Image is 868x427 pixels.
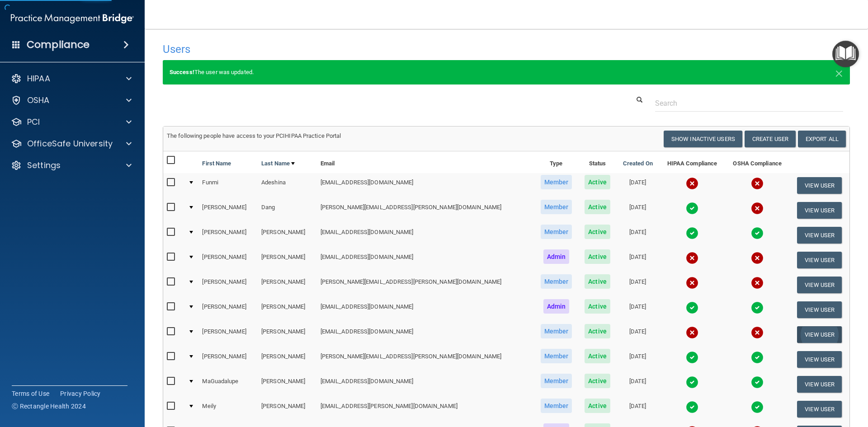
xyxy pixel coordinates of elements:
img: tick.e7d51cea.svg [686,202,698,215]
button: View User [797,326,842,343]
td: [PERSON_NAME] [198,272,258,297]
strong: Success! [170,69,194,75]
p: Settings [27,160,61,171]
a: Settings [11,160,132,171]
img: cross.ca9f0e7f.svg [751,252,764,264]
img: cross.ca9f0e7f.svg [686,277,698,289]
td: [EMAIL_ADDRESS][DOMAIN_NAME] [317,372,534,397]
img: tick.e7d51cea.svg [751,301,764,314]
span: The following people have access to your PCIHIPAA Practice Portal [167,132,341,139]
span: Member [541,274,572,289]
td: [PERSON_NAME] [258,248,317,272]
h4: Users [163,43,558,55]
button: View User [797,351,842,368]
span: Active [585,299,610,314]
th: OSHA Compliance [725,151,789,173]
p: OfficeSafe University [27,138,113,149]
th: Email [317,151,534,173]
a: Created On [623,158,653,169]
td: Meily [198,397,258,422]
p: PCI [27,117,40,127]
span: Admin [543,299,570,314]
td: [PERSON_NAME] [258,297,317,322]
td: [DATE] [616,198,659,223]
td: [PERSON_NAME] [198,223,258,248]
a: Terms of Use [12,389,49,398]
span: Active [585,349,610,363]
td: [PERSON_NAME][EMAIL_ADDRESS][PERSON_NAME][DOMAIN_NAME] [317,347,534,372]
img: cross.ca9f0e7f.svg [751,202,764,215]
button: View User [797,376,842,393]
span: Active [585,200,610,214]
th: Type [534,151,579,173]
span: Active [585,225,610,239]
img: tick.e7d51cea.svg [686,376,698,389]
button: View User [797,401,842,418]
span: × [835,63,843,81]
p: HIPAA [27,73,50,84]
td: Funmi [198,173,258,198]
span: Ⓒ Rectangle Health 2024 [12,402,86,411]
td: [EMAIL_ADDRESS][DOMAIN_NAME] [317,297,534,322]
a: First Name [202,158,231,169]
img: tick.e7d51cea.svg [751,401,764,413]
td: [PERSON_NAME] [258,272,317,297]
td: [DATE] [616,248,659,272]
td: [PERSON_NAME] [258,223,317,248]
td: [PERSON_NAME] [198,297,258,322]
img: tick.e7d51cea.svg [751,376,764,389]
div: The user was updated. [163,60,850,84]
a: OfficeSafe University [11,138,132,149]
td: [PERSON_NAME] [258,322,317,347]
a: OSHA [11,95,132,106]
img: PMB logo [11,9,134,28]
button: View User [797,177,842,194]
img: tick.e7d51cea.svg [686,227,698,239]
img: tick.e7d51cea.svg [686,351,698,364]
td: [DATE] [616,173,659,198]
th: Status [579,151,617,173]
img: tick.e7d51cea.svg [751,351,764,364]
img: cross.ca9f0e7f.svg [686,326,698,339]
button: Create User [745,131,796,147]
td: [EMAIL_ADDRESS][DOMAIN_NAME] [317,223,534,248]
img: tick.e7d51cea.svg [686,401,698,413]
span: Active [585,249,610,264]
td: [PERSON_NAME] [198,347,258,372]
img: cross.ca9f0e7f.svg [686,252,698,264]
img: cross.ca9f0e7f.svg [751,326,764,339]
span: Member [541,175,572,189]
span: Active [585,399,610,413]
span: Active [585,274,610,289]
span: Member [541,324,572,338]
button: View User [797,277,842,293]
a: HIPAA [11,73,132,84]
td: Adeshina [258,173,317,198]
td: [EMAIL_ADDRESS][DOMAIN_NAME] [317,173,534,198]
span: Member [541,200,572,214]
td: [PERSON_NAME][EMAIL_ADDRESS][PERSON_NAME][DOMAIN_NAME] [317,272,534,297]
td: [DATE] [616,223,659,248]
span: Member [541,349,572,363]
td: [EMAIL_ADDRESS][DOMAIN_NAME] [317,322,534,347]
img: cross.ca9f0e7f.svg [751,177,764,190]
a: Last Name [261,158,295,169]
button: View User [797,227,842,244]
button: Show Inactive Users [664,131,742,147]
a: Privacy Policy [60,389,101,398]
span: Active [585,175,610,189]
span: Member [541,225,572,239]
td: [PERSON_NAME] [258,397,317,422]
td: [PERSON_NAME][EMAIL_ADDRESS][PERSON_NAME][DOMAIN_NAME] [317,198,534,223]
td: [DATE] [616,272,659,297]
td: [DATE] [616,372,659,397]
h4: Compliance [27,38,90,51]
td: [EMAIL_ADDRESS][PERSON_NAME][DOMAIN_NAME] [317,397,534,422]
img: tick.e7d51cea.svg [751,227,764,239]
span: Member [541,374,572,388]
img: cross.ca9f0e7f.svg [751,277,764,289]
button: Close [835,67,843,78]
td: [PERSON_NAME] [198,198,258,223]
input: Search [655,95,843,112]
td: [PERSON_NAME] [198,322,258,347]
